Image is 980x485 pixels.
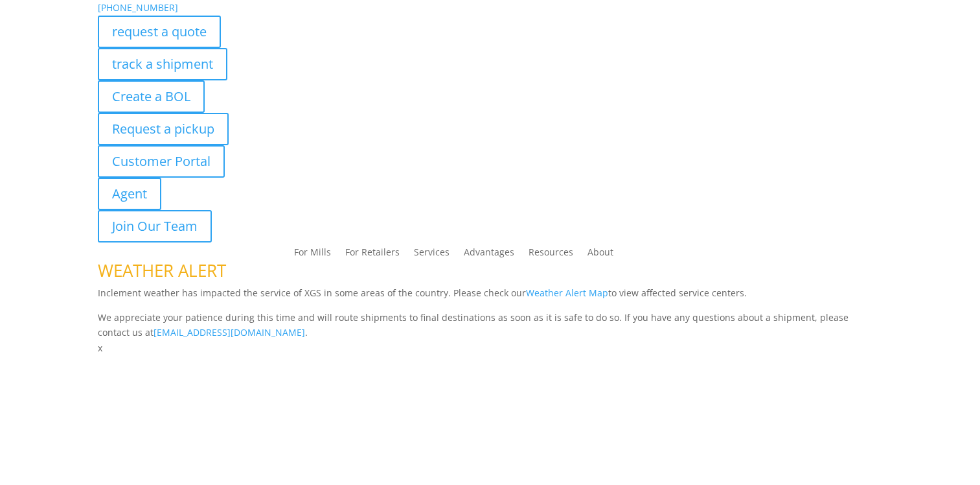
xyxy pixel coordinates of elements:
[98,16,221,48] a: request a quote
[98,145,225,178] a: Customer Portal
[98,1,178,14] a: [PHONE_NUMBER]
[294,248,331,262] a: For Mills
[98,356,882,382] h1: Contact Us
[154,326,305,338] a: [EMAIL_ADDRESS][DOMAIN_NAME]
[98,48,227,80] a: track a shipment
[526,287,608,299] a: Weather Alert Map
[98,285,882,310] p: Inclement weather has impacted the service of XGS in some areas of the country. Please check our ...
[587,248,613,262] a: About
[98,113,229,145] a: Request a pickup
[98,310,882,341] p: We appreciate your patience during this time and will route shipments to final destinations as so...
[98,340,882,356] p: x
[98,382,882,397] p: Complete the form below and a member of our team will be in touch within 24 hours.
[98,80,205,113] a: Create a BOL
[414,248,450,262] a: Services
[98,210,212,242] a: Join Our Team
[345,248,400,262] a: For Retailers
[464,248,514,262] a: Advantages
[98,178,161,210] a: Agent
[529,248,573,262] a: Resources
[98,259,226,282] span: WEATHER ALERT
